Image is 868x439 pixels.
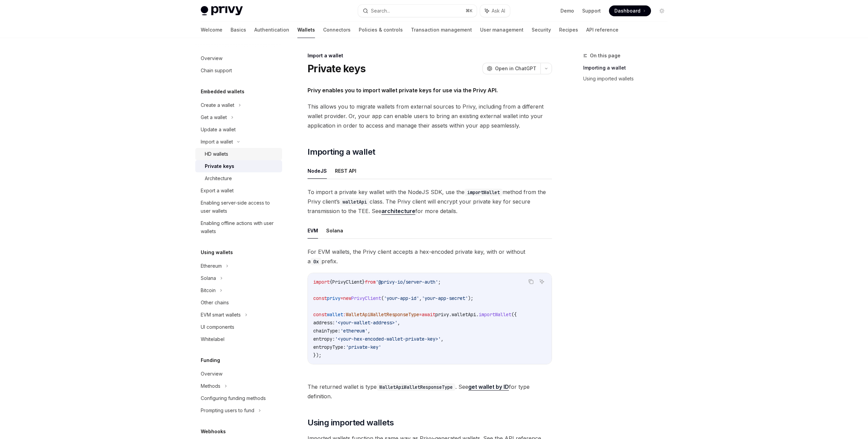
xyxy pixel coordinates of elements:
span: 'your-app-secret' [422,295,468,301]
span: 'ethereum' [340,328,368,334]
button: Ask AI [480,5,510,17]
span: PrivyClient [332,279,362,285]
a: Dashboard [609,5,651,16]
a: Enabling server-side access to user wallets [195,197,282,217]
code: 0x [311,258,321,265]
h5: Using wallets [201,248,233,256]
a: Wallets [297,22,315,38]
span: For EVM wallets, the Privy client accepts a hex-encoded private key, with or without a prefix. [308,247,552,266]
div: Chain support [201,66,232,75]
span: , [419,295,422,301]
span: const [313,295,327,301]
span: 'your-app-id' [384,295,419,301]
span: privy [327,295,340,301]
span: await [422,311,435,318]
span: ); [468,295,473,301]
span: { [330,279,332,285]
div: Overview [201,370,222,378]
span: wallet [327,311,343,318]
span: walletApi [452,311,476,318]
span: On this page [590,52,620,60]
a: Whitelabel [195,333,282,345]
span: = [419,311,422,318]
span: chainType: [313,328,340,334]
span: ⌘ K [466,8,473,14]
a: Other chains [195,297,282,309]
span: WalletApiWalletResponseType [346,311,419,318]
span: The returned wallet is type . See for type definition. [308,382,552,401]
span: privy [435,311,449,318]
span: ; [438,279,441,285]
span: import [313,279,330,285]
span: PrivyClient [351,295,381,301]
div: Enabling offline actions with user wallets [201,219,278,235]
button: Open in ChatGPT [482,63,540,74]
a: Chain support [195,64,282,77]
a: architecture [381,208,415,215]
button: NodeJS [308,163,327,179]
span: new [343,295,351,301]
span: }); [313,352,321,358]
span: , [441,336,443,342]
div: HD wallets [205,150,228,158]
a: Overview [195,52,282,64]
div: Create a wallet [201,101,234,109]
span: Using imported wallets [308,417,394,428]
a: Using imported wallets [583,73,673,84]
h1: Private keys [308,62,366,75]
div: Methods [201,382,220,390]
span: , [397,320,400,326]
a: Transaction management [411,22,472,38]
div: Other chains [201,299,229,307]
a: Importing a wallet [583,62,673,73]
span: Importing a wallet [308,147,375,157]
a: Recipes [559,22,578,38]
a: Configuring funding methods [195,392,282,404]
div: Import a wallet [308,52,552,59]
a: HD wallets [195,148,282,160]
div: Enabling server-side access to user wallets [201,199,278,215]
button: REST API [335,163,356,179]
a: Security [532,22,551,38]
strong: Privy enables you to import wallet private keys for use via the Privy API. [308,87,498,94]
button: Search...⌘K [358,5,477,17]
a: Private keys [195,160,282,172]
span: ( [381,295,384,301]
h5: Funding [201,356,220,364]
button: EVM [308,223,318,238]
h5: Embedded wallets [201,88,244,96]
a: Support [582,7,601,14]
code: WalletApiWalletResponseType [377,383,455,391]
span: Ask AI [492,7,505,14]
span: 'private-key' [346,344,381,350]
div: Solana [201,274,216,282]
div: Overview [201,54,222,62]
div: Architecture [205,174,232,183]
button: Ask AI [537,277,546,286]
span: Open in ChatGPT [495,65,536,72]
div: Export a wallet [201,187,234,195]
div: EVM smart wallets [201,311,241,319]
span: : [343,311,346,318]
a: Export a wallet [195,185,282,197]
a: Basics [231,22,246,38]
a: Enabling offline actions with user wallets [195,217,282,237]
span: = [340,295,343,301]
span: . [476,311,479,318]
a: UI components [195,321,282,333]
img: light logo [201,6,243,16]
span: This allows you to migrate wallets from external sources to Privy, including from a different wal... [308,102,552,130]
span: '@privy-io/server-auth' [376,279,438,285]
span: entropyType: [313,344,346,350]
a: User management [480,22,524,38]
button: Solana [326,223,343,238]
a: Update a wallet [195,123,282,136]
div: Ethereum [201,262,222,270]
button: Toggle dark mode [656,5,667,16]
h5: Webhooks [201,427,226,436]
span: entropy: [313,336,335,342]
span: , [368,328,370,334]
a: Connectors [323,22,351,38]
a: Overview [195,368,282,380]
div: Private keys [205,162,234,170]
